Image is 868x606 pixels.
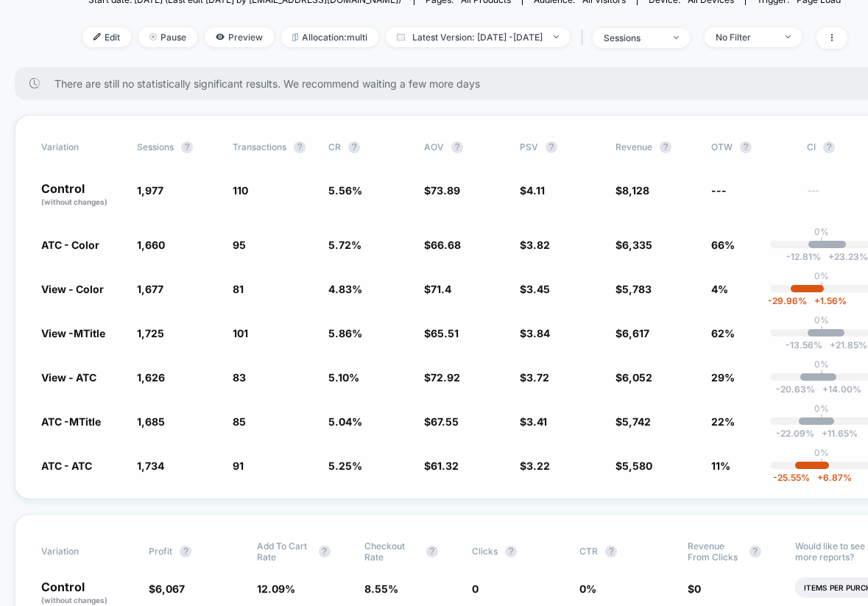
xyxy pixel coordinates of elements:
[233,239,246,251] span: 95
[615,459,652,472] span: $
[622,459,652,472] span: 5,580
[711,141,792,153] span: OTW
[786,339,822,350] span: -13.56 %
[451,141,463,153] button: ?
[622,327,649,339] span: 6,617
[82,27,131,47] span: Edit
[233,327,248,339] span: 101
[660,141,671,153] button: ?
[431,327,459,339] span: 65.51
[526,415,547,428] span: 3.41
[814,295,820,306] span: +
[137,141,174,152] span: Sessions
[424,141,444,152] span: AOV
[41,581,134,606] p: Control
[137,239,165,251] span: 1,660
[328,141,341,152] span: CR
[814,226,829,237] p: 0%
[41,459,92,472] span: ATC - ATC
[328,415,362,428] span: 5.04 %
[716,32,775,43] div: No Filter
[424,327,459,339] span: $
[41,197,107,206] span: (without changes)
[472,546,498,557] span: Clicks
[526,239,550,251] span: 3.82
[820,281,823,292] p: |
[41,371,96,384] span: View - ATC
[822,384,828,395] span: +
[137,415,165,428] span: 1,685
[257,582,295,595] span: 12.09 %
[520,283,550,295] span: $
[622,415,651,428] span: 5,742
[431,459,459,472] span: 61.32
[688,540,742,563] span: Revenue From Clicks
[149,582,185,595] span: $
[820,370,823,381] p: |
[233,141,286,152] span: Transactions
[604,32,663,43] div: sessions
[319,546,331,557] button: ?
[233,283,244,295] span: 81
[711,239,735,251] span: 66%
[814,403,829,414] p: 0%
[546,141,557,153] button: ?
[786,251,821,262] span: -12.81 %
[138,27,197,47] span: Pause
[41,141,122,153] span: Variation
[622,239,652,251] span: 6,335
[622,371,652,384] span: 6,052
[830,339,836,350] span: +
[328,327,362,339] span: 5.86 %
[520,327,550,339] span: $
[424,459,459,472] span: $
[424,184,460,197] span: $
[520,184,545,197] span: $
[815,384,861,395] span: 14.00 %
[711,283,728,295] span: 4%
[328,283,362,295] span: 4.83 %
[615,371,652,384] span: $
[181,141,193,153] button: ?
[431,371,460,384] span: 72.92
[137,283,163,295] span: 1,677
[180,546,191,557] button: ?
[424,283,451,295] span: $
[386,27,570,47] span: Latest Version: [DATE] - [DATE]
[577,27,593,49] span: |
[328,184,362,197] span: 5.56 %
[674,36,679,39] img: end
[520,459,550,472] span: $
[328,459,362,472] span: 5.25 %
[817,472,823,483] span: +
[397,33,405,40] img: calendar
[526,459,550,472] span: 3.22
[526,327,550,339] span: 3.84
[768,295,807,306] span: -29.96 %
[822,428,828,439] span: +
[810,472,852,483] span: 6.87 %
[526,371,549,384] span: 3.72
[41,327,105,339] span: View -MTitle
[149,33,157,40] img: end
[137,371,165,384] span: 1,626
[472,582,479,595] span: 0
[688,582,701,595] span: $
[328,239,361,251] span: 5.72 %
[605,546,617,557] button: ?
[807,295,847,306] span: 1.56 %
[294,141,306,153] button: ?
[773,472,810,483] span: -25.55 %
[93,33,101,40] img: edit
[41,415,101,428] span: ATC -MTitle
[711,459,730,472] span: 11%
[622,283,652,295] span: 5,783
[431,415,459,428] span: 67.55
[749,546,761,557] button: ?
[615,327,649,339] span: $
[41,283,104,295] span: View - Color
[615,239,652,251] span: $
[820,414,823,425] p: |
[41,183,122,208] p: Control
[233,371,246,384] span: 83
